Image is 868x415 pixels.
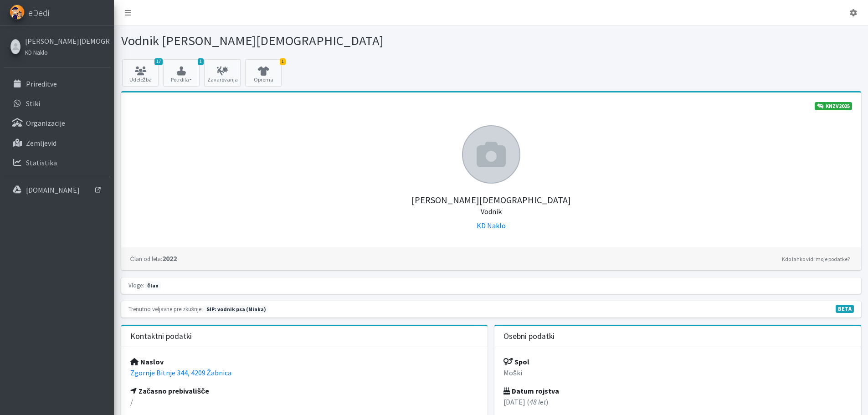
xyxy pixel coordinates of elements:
img: eDedi [10,5,25,20]
a: [DOMAIN_NAME] [4,181,110,199]
span: V fazi razvoja [836,305,854,313]
em: 48 let [529,397,546,406]
a: Zgornje Bitnje 344, 4209 Žabnica [130,368,232,377]
p: Prireditve [26,79,57,88]
h3: Kontaktni podatki [130,332,192,341]
span: 17 [154,58,163,65]
span: 1 [198,58,204,65]
p: [DOMAIN_NAME] [26,185,80,195]
a: 1 Oprema [245,59,282,87]
span: član [145,282,161,290]
strong: Začasno prebivališče [130,386,210,395]
small: Trenutno veljavne preizkušnje: [128,305,203,313]
h5: [PERSON_NAME][DEMOGRAPHIC_DATA] [130,184,852,216]
small: Član od leta: [130,255,162,262]
a: 17 Udeležba [122,59,159,87]
small: KD Naklo [25,49,48,56]
p: Zemljevid [26,138,56,148]
p: [DATE] ( ) [503,396,852,407]
a: KD Naklo [477,221,506,230]
a: Statistika [4,154,110,172]
a: Zemljevid [4,134,110,152]
a: Organizacije [4,114,110,132]
a: KNZV2025 [815,102,852,110]
p: Organizacije [26,118,65,128]
a: [PERSON_NAME][DEMOGRAPHIC_DATA] [25,36,108,46]
a: Prireditve [4,75,110,93]
span: Naslednja preizkušnja: jesen 2026 [204,305,268,313]
strong: Spol [503,357,529,366]
strong: Datum rojstva [503,386,559,395]
a: Kdo lahko vidi moje podatke? [780,254,852,265]
span: 1 [280,58,286,65]
strong: 2022 [130,254,177,263]
p: Stiki [26,99,40,108]
small: Vodnik [481,207,502,216]
a: Zavarovanja [204,59,241,87]
a: KD Naklo [25,46,108,57]
h1: Vodnik [PERSON_NAME][DEMOGRAPHIC_DATA] [121,33,488,49]
p: Moški [503,367,852,378]
p: Statistika [26,158,57,167]
p: / [130,396,479,407]
small: Vloge: [128,282,144,289]
button: 1 Potrdila [163,59,200,87]
span: eDedi [28,6,49,20]
strong: Naslov [130,357,164,366]
a: Stiki [4,94,110,113]
h3: Osebni podatki [503,332,555,341]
